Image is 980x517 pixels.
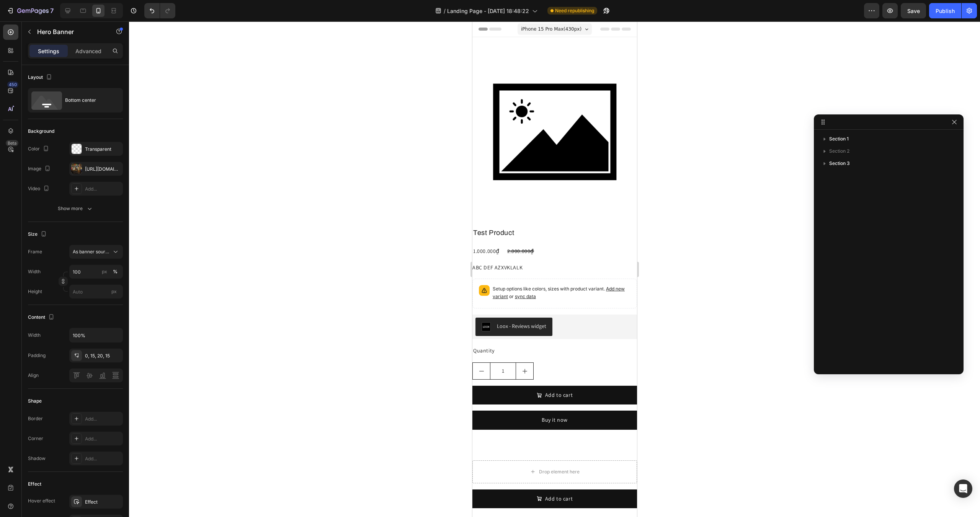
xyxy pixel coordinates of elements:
[28,435,43,442] div: Corner
[28,184,51,194] div: Video
[954,479,972,498] div: Open Intercom Messenger
[28,288,42,295] label: Height
[829,135,849,143] span: Section 1
[829,147,849,155] span: Section 2
[6,140,18,146] div: Beta
[28,229,48,240] div: Size
[85,166,121,173] div: [URL][DOMAIN_NAME]
[100,267,109,276] button: %
[85,499,121,506] div: Effect
[28,268,41,275] label: Width
[70,328,122,342] input: Auto
[85,146,121,153] div: Transparent
[50,6,54,15] p: 7
[85,455,121,462] div: Add...
[555,7,594,14] span: Need republishing
[829,160,850,167] span: Section 3
[28,398,42,404] div: Shape
[28,497,55,504] div: Hover effect
[58,205,93,212] div: Show more
[65,91,112,109] div: Bottom center
[444,7,446,15] span: /
[28,332,41,339] div: Width
[901,3,926,18] button: Save
[28,144,51,154] div: Color
[144,3,175,18] div: Undo/Redo
[28,415,43,422] div: Border
[85,352,121,359] div: 0, 15, 20, 15
[3,3,57,18] button: 7
[111,289,117,294] span: px
[69,265,123,279] input: px%
[28,248,42,255] label: Frame
[28,164,52,174] div: Image
[28,372,39,379] div: Align
[28,312,56,323] div: Content
[907,8,920,14] span: Save
[28,202,123,215] button: Show more
[472,21,637,517] iframe: Design area
[111,267,120,276] button: px
[447,7,529,15] span: Landing Page - [DATE] 18:48:22
[28,72,54,83] div: Layout
[28,352,46,359] div: Padding
[69,245,123,259] button: As banner source
[37,27,102,36] p: Hero Banner
[28,481,41,488] div: Effect
[85,416,121,422] div: Add...
[102,268,107,275] div: px
[936,7,955,15] div: Publish
[7,82,18,88] div: 450
[113,268,118,275] div: %
[69,285,123,298] input: px
[28,128,54,135] div: Background
[85,186,121,192] div: Add...
[75,47,101,55] p: Advanced
[929,3,961,18] button: Publish
[38,47,59,55] p: Settings
[73,248,110,255] span: As banner source
[85,435,121,442] div: Add...
[28,455,46,462] div: Shadow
